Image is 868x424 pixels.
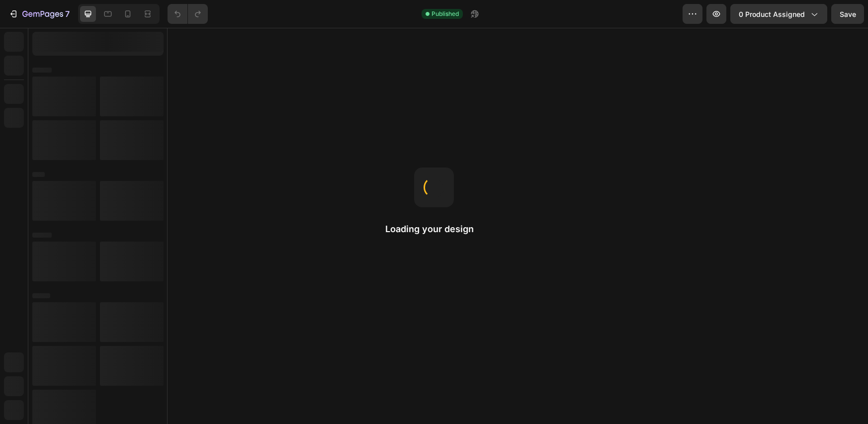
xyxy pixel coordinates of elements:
[739,9,805,19] span: 0 product assigned
[385,223,483,235] h2: Loading your design
[4,4,74,24] button: 7
[840,10,856,18] span: Save
[168,4,208,24] div: Undo/Redo
[831,4,864,24] button: Save
[730,4,827,24] button: 0 product assigned
[65,8,70,20] p: 7
[432,9,459,18] span: Published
